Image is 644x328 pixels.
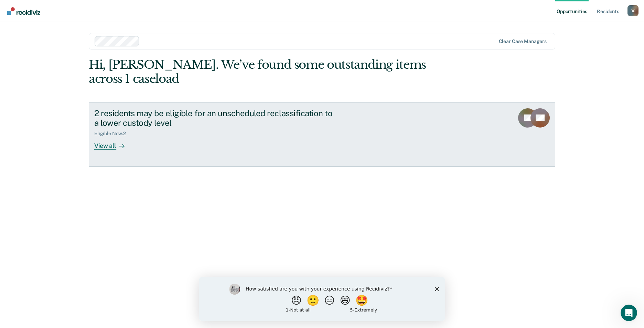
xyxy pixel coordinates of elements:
[94,108,336,128] div: 2 residents may be eligible for an unscheduled reclassification to a lower custody level
[627,5,638,16] button: Profile dropdown button
[94,131,131,136] div: Eligible Now : 2
[627,5,638,16] div: D C
[89,58,462,86] div: Hi, [PERSON_NAME]. We’ve found some outstanding items across 1 caseload
[499,39,547,44] div: Clear case managers
[199,277,445,321] iframe: Survey by Kim from Recidiviz
[94,136,133,150] div: View all
[89,102,555,167] a: 2 residents may be eligible for an unscheduled reclassification to a lower custody levelEligible ...
[621,305,637,321] iframe: Intercom live chat
[7,7,40,15] img: Recidiviz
